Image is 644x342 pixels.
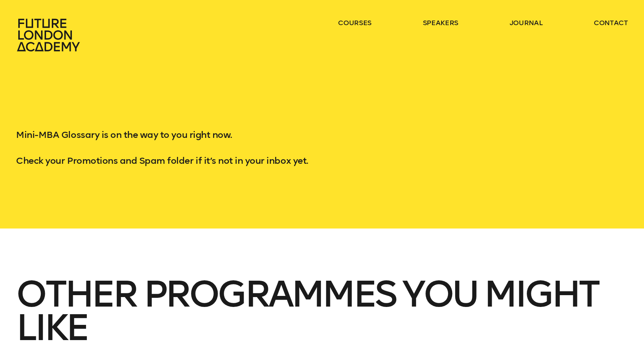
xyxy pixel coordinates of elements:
[16,154,628,168] p: Check your Promotions and Spam folder if it’s not in your inbox yet.
[594,18,628,27] a: contact
[510,18,543,27] a: journal
[338,18,371,27] a: courses
[423,18,458,27] a: speakers
[16,128,628,142] p: Mini-MBA Glossary is on the way to you right now.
